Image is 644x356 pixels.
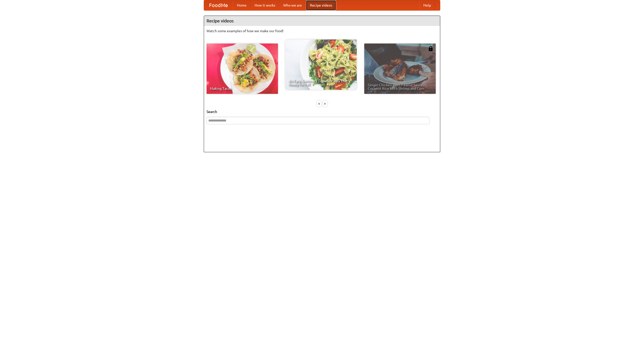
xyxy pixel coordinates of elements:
a: Recipe videos [306,0,336,10]
a: Who we are [279,0,306,10]
p: Watch some examples of how we make our food! [207,28,437,33]
a: Making Tacos [207,44,278,94]
div: » [323,100,327,107]
img: 483408.png [428,46,433,51]
h5: Search [207,109,437,114]
a: Help [419,0,435,10]
div: « [317,100,321,107]
a: FoodMe [204,0,233,10]
a: An Easy, Summery Tomato Pasta That's Ready for Fall [285,39,357,90]
span: An Easy, Summery Tomato Pasta That's Ready for Fall [289,79,353,86]
a: How it works [251,0,279,10]
a: Home [233,0,251,10]
span: Making Tacos [210,87,274,90]
h4: Recipe videos [204,16,440,26]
